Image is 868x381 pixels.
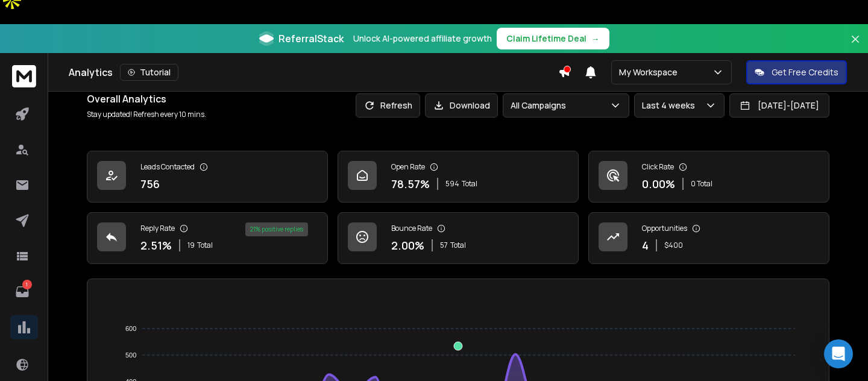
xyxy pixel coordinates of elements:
h1: Overall Analytics [87,92,206,106]
p: Last 4 weeks [642,99,700,112]
button: [DATE]-[DATE] [729,93,829,118]
p: Leads Contacted [140,162,195,172]
p: Unlock AI-powered affiliate growth [353,33,492,45]
p: Opportunities [642,224,687,233]
div: 21 % positive replies [245,222,308,236]
a: Open Rate78.57%594Total [338,151,579,203]
p: Stay updated! Refresh every 10 mins. [87,110,206,119]
p: 2.00 % [391,237,424,254]
span: 19 [187,241,195,250]
div: Analytics [69,64,558,81]
p: Open Rate [391,162,425,172]
p: 1 [22,280,32,289]
p: My Workspace [619,66,682,78]
p: 4 [642,237,649,254]
span: ReferralStack [278,31,344,46]
a: Click Rate0.00%0 Total [588,151,829,203]
p: Download [450,99,490,112]
button: Get Free Credits [746,60,847,84]
p: $ 400 [664,241,683,250]
span: Total [462,179,477,189]
a: Leads Contacted756 [87,151,328,203]
span: 594 [445,179,459,189]
p: Bounce Rate [391,224,432,233]
p: Click Rate [642,162,674,172]
p: 0.00 % [642,175,675,192]
p: Get Free Credits [772,66,838,78]
p: 2.51 % [140,237,172,254]
a: 1 [10,280,34,304]
tspan: 600 [125,325,136,332]
a: Opportunities4$400 [588,212,829,264]
span: Total [197,241,213,250]
p: 756 [140,175,160,192]
p: Refresh [380,99,412,112]
p: 78.57 % [391,175,430,192]
p: Reply Rate [140,224,175,233]
span: → [591,33,600,45]
p: 0 Total [691,179,712,189]
p: All Campaigns [511,99,571,112]
div: Open Intercom Messenger [824,339,853,368]
a: Reply Rate2.51%19Total21% positive replies [87,212,328,264]
button: Refresh [356,93,420,118]
span: 57 [440,241,448,250]
button: Close banner [848,31,863,60]
button: Download [425,93,498,118]
span: Total [450,241,466,250]
tspan: 500 [125,351,136,359]
button: Tutorial [120,64,178,81]
button: Claim Lifetime Deal→ [497,28,609,49]
a: Bounce Rate2.00%57Total [338,212,579,264]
